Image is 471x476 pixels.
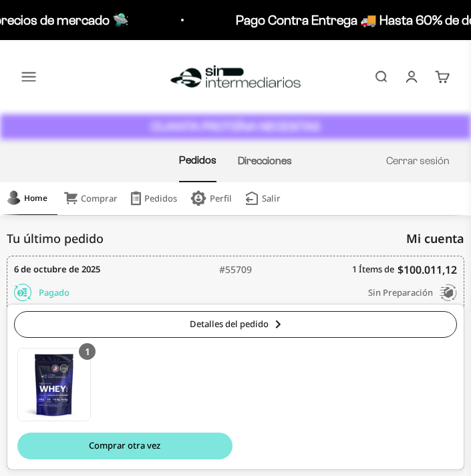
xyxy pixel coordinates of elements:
div: #55709 [160,256,312,283]
a: Direcciones [238,155,292,166]
a: Pedidos [179,154,216,166]
button: Salir [239,182,287,215]
div: Pagado [7,283,236,303]
div: Perfil [184,182,239,215]
div: 1 Ítems de [311,256,464,283]
strong: CUANTA PROTEÍNA NECESITAS [151,120,320,134]
a: Comprar [57,182,124,215]
img: Translation missing: es.Proteína Whey - Chocolate - Chocolate / 2 libras (910g) [18,348,90,421]
div: Home [7,188,47,209]
a: Cerrar sesión [386,155,450,166]
div: 1 [79,343,96,360]
button: Comprar otra vez [17,433,232,459]
span: Comprar otra vez [89,441,160,450]
b: $100.011,12 [398,262,457,278]
a: Detalles del pedido [14,311,457,338]
div: Sin preparación [236,283,464,303]
time: 6 de octubre de 2025 [14,263,100,276]
div: Pedidos [124,182,184,215]
a: Proteína Whey - Chocolate - Chocolate / 2 libras (910g) [17,348,91,421]
span: Tu último pedido [7,230,104,248]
